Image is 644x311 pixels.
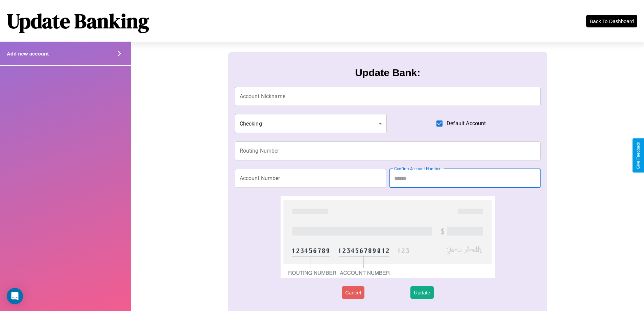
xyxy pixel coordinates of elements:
[355,67,420,79] h3: Update Bank:
[394,166,440,172] label: Confirm Account Number
[586,15,637,27] button: Back To Dashboard
[410,286,433,299] button: Update
[235,114,387,133] div: Checking
[7,51,49,57] h4: Add new account
[7,7,149,35] h1: Update Banking
[636,142,641,169] div: Give Feedback
[281,196,495,278] img: check
[342,286,364,299] button: Cancel
[7,288,23,304] div: Open Intercom Messenger
[447,119,486,128] span: Default Account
